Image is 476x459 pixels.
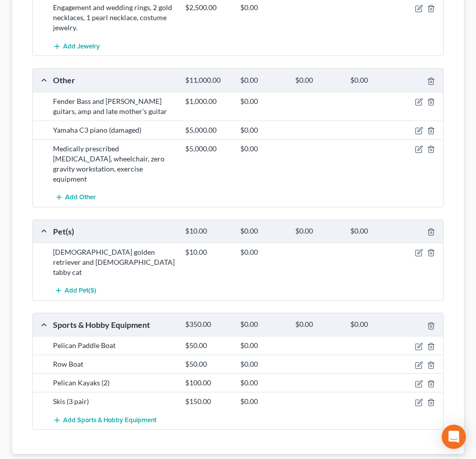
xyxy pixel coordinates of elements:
div: Sports & Hobby Equipment [48,319,180,330]
div: $0.00 [290,320,345,329]
button: Add Pet(s) [53,281,97,300]
div: $5,000.00 [180,144,235,154]
span: Add Pet(s) [65,287,96,295]
button: Add Other [53,188,97,207]
div: $11,000.00 [180,76,235,85]
div: $350.00 [180,320,235,329]
div: $0.00 [235,96,290,106]
div: $0.00 [235,340,290,351]
div: $0.00 [235,320,290,329]
div: Engagement and wedding rings, 2 gold necklaces, 1 pearl necklace, costume jewelry. [48,3,180,33]
div: $0.00 [290,76,345,85]
div: $0.00 [235,144,290,154]
div: $10.00 [180,226,235,236]
div: $0.00 [235,359,290,369]
button: Add Sports & Hobby Equipment [53,411,156,429]
div: Other [48,75,180,85]
div: Medically prescribed [MEDICAL_DATA], wheelchair, zero gravity workstation, exercise equipment [48,144,180,184]
div: Pelican Kayaks (2) [48,378,180,388]
div: $0.00 [235,378,290,388]
div: $0.00 [345,320,400,329]
div: $0.00 [235,226,290,236]
span: Add Jewelry [63,42,100,50]
span: Add Other [65,193,96,201]
div: $1,000.00 [180,96,235,106]
div: [DEMOGRAPHIC_DATA] golden retriever and [DEMOGRAPHIC_DATA] tabby cat [48,247,180,277]
button: Add Jewelry [53,37,100,55]
div: $50.00 [180,340,235,351]
div: Pelican Paddle Boat [48,340,180,351]
div: Yamaha C3 piano (damaged) [48,125,180,135]
div: $50.00 [180,359,235,369]
div: $0.00 [345,76,400,85]
div: $150.00 [180,396,235,407]
div: $100.00 [180,378,235,388]
div: $0.00 [290,226,345,236]
div: $2,500.00 [180,3,235,13]
div: $0.00 [345,226,400,236]
div: Open Intercom Messenger [442,425,466,449]
div: $0.00 [235,247,290,257]
div: Skis (3 pair) [48,396,180,407]
div: $10.00 [180,247,235,257]
div: Pet(s) [48,226,180,237]
div: $0.00 [235,3,290,13]
div: $5,000.00 [180,125,235,135]
span: Add Sports & Hobby Equipment [63,416,156,424]
div: Row Boat [48,359,180,369]
div: $0.00 [235,125,290,135]
div: $0.00 [235,396,290,407]
div: Fender Bass and [PERSON_NAME] guitars, amp and late mother's guitar [48,96,180,117]
div: $0.00 [235,76,290,85]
